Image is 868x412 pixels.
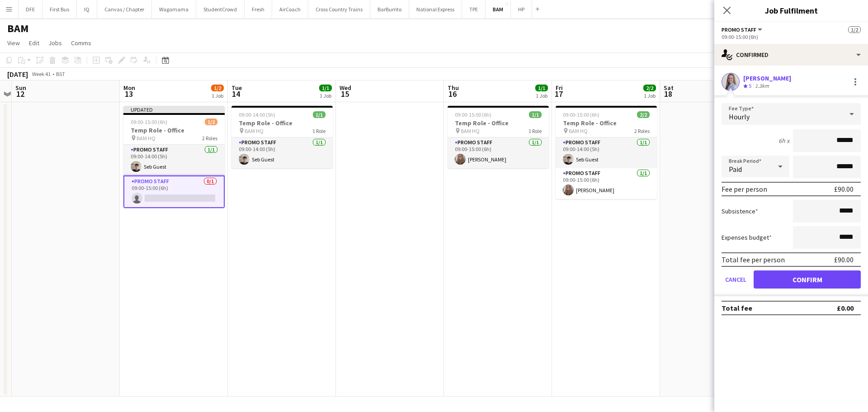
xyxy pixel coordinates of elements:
[48,39,62,47] span: Jobs
[511,0,532,18] button: HP
[42,0,77,18] button: First Bus
[528,128,542,134] span: 1 Role
[7,22,28,35] h1: BAM
[231,106,333,168] div: 09:00-14:00 (5h)1/1Temp Role - Office BAM HQ1 RolePromo Staff1/109:00-14:00 (5h)Seb Guest
[123,175,225,208] app-card-role: Promo Staff0/109:00-15:00 (6h)
[535,85,548,91] span: 1/1
[56,71,65,77] div: BST
[4,37,24,49] a: View
[212,92,223,99] div: 1 Job
[211,85,224,91] span: 1/2
[729,165,742,174] span: Paid
[15,84,26,92] span: Sun
[778,137,789,145] div: 6h x
[714,5,868,16] h3: Job Fulfilment
[272,0,308,18] button: AirCoach
[340,84,351,92] span: Wed
[231,137,333,168] app-card-role: Promo Staff1/109:00-14:00 (5h)Seb Guest
[7,70,28,79] div: [DATE]
[722,233,772,242] label: Expenses budget
[448,106,549,168] app-job-card: 09:00-15:00 (6h)1/1Temp Role - Office BAM HQ1 RolePromo Staff1/109:00-15:00 (6h)[PERSON_NAME]
[202,135,217,142] span: 2 Roles
[644,92,656,99] div: 1 Job
[123,106,225,113] div: Updated
[320,92,331,99] div: 1 Job
[29,39,39,47] span: Edit
[486,0,511,18] button: BAM
[536,92,547,99] div: 1 Job
[834,255,854,264] div: £90.00
[455,111,491,118] span: 09:00-15:00 (6h)
[461,128,480,134] span: BAM HQ
[556,84,563,92] span: Fri
[313,111,325,118] span: 1/1
[77,0,97,18] button: IQ
[722,255,785,264] div: Total fee per person
[205,118,217,125] span: 1/2
[7,39,20,47] span: View
[637,111,650,118] span: 2/2
[448,84,459,92] span: Thu
[409,0,462,18] button: National Express
[123,145,225,175] app-card-role: Promo Staff1/109:00-14:00 (5h)Seb Guest
[554,89,563,99] span: 17
[722,33,861,40] div: 09:00-15:00 (6h)
[722,303,752,313] div: Total fee
[245,128,264,134] span: BAM HQ
[643,85,656,91] span: 2/2
[556,119,657,127] h3: Temp Role - Office
[556,106,657,199] app-job-card: 09:00-15:00 (6h)2/2Temp Role - Office BAM HQ2 RolesPromo Staff1/109:00-14:00 (5h)Seb GuestPromo S...
[563,111,599,118] span: 09:00-15:00 (6h)
[245,0,272,18] button: Fresh
[123,106,225,208] app-job-card: Updated09:00-15:00 (6h)1/2Temp Role - Office BAM HQ2 RolesPromo Staff1/109:00-14:00 (5h)Seb Guest...
[319,85,332,91] span: 1/1
[152,0,196,18] button: Wagamama
[556,137,657,168] app-card-role: Promo Staff1/109:00-14:00 (5h)Seb Guest
[231,119,333,127] h3: Temp Role - Office
[722,185,767,194] div: Fee per person
[722,207,758,215] label: Subsistence
[664,84,674,92] span: Sat
[722,270,750,289] button: Cancel
[462,0,486,18] button: TPE
[714,44,868,66] div: Confirmed
[448,119,549,127] h3: Temp Role - Office
[71,39,91,47] span: Comms
[722,26,764,33] button: Promo Staff
[634,128,650,134] span: 2 Roles
[312,128,325,134] span: 1 Role
[556,168,657,199] app-card-role: Promo Staff1/109:00-15:00 (6h)[PERSON_NAME]
[14,89,26,99] span: 12
[45,37,66,49] a: Jobs
[662,89,674,99] span: 18
[239,111,275,118] span: 09:00-14:00 (5h)
[749,82,751,89] span: 5
[308,0,370,18] button: Cross Country Trains
[448,137,549,168] app-card-role: Promo Staff1/109:00-15:00 (6h)[PERSON_NAME]
[338,89,351,99] span: 15
[25,37,43,49] a: Edit
[196,0,245,18] button: StudentCrowd
[743,74,791,82] div: [PERSON_NAME]
[123,126,225,134] h3: Temp Role - Office
[231,84,242,92] span: Tue
[67,37,95,49] a: Comms
[97,0,152,18] button: Canvas / Chapter
[529,111,542,118] span: 1/1
[122,89,135,99] span: 13
[370,0,409,18] button: BarBurrito
[131,118,167,125] span: 09:00-15:00 (6h)
[19,0,42,18] button: DFE
[30,71,52,77] span: Week 41
[230,89,242,99] span: 14
[753,82,771,90] div: 1.3km
[837,303,854,313] div: £0.00
[569,128,588,134] span: BAM HQ
[446,89,459,99] span: 16
[123,84,135,92] span: Mon
[848,26,861,33] span: 1/2
[722,26,756,33] span: Promo Staff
